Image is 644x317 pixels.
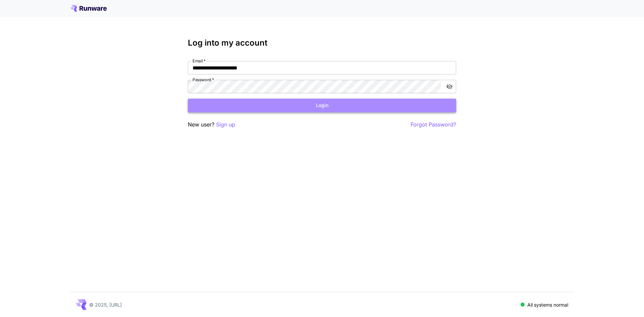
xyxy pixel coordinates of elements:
[193,58,206,64] label: Email
[443,81,455,93] button: toggle password visibility
[188,99,456,112] button: Login
[527,301,568,308] p: All systems normal
[188,120,235,129] p: New user?
[216,120,235,129] button: Sign up
[188,38,456,48] h3: Log into my account
[193,77,214,83] label: Password
[411,120,456,129] button: Forgot Password?
[89,301,122,308] p: © 2025, [URL]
